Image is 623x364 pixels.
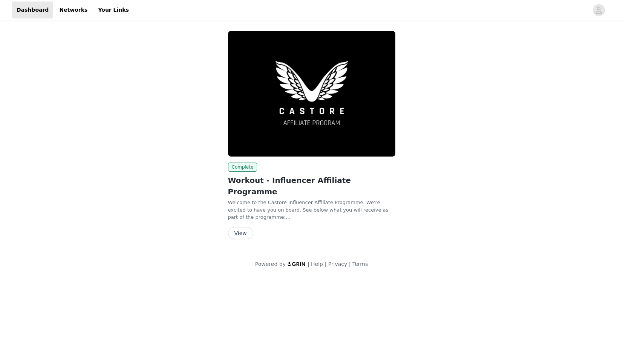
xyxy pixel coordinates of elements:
a: Networks [55,2,92,18]
p: Welcome to the Castore Influencer Affiliate Programme. We're excited to have you on board. See be... [228,199,395,221]
a: Privacy [328,261,347,267]
span: | [325,261,326,267]
button: View [228,227,253,239]
span: Powered by [255,261,286,267]
div: avatar [595,4,602,16]
a: Dashboard [12,2,53,18]
span: Complete [228,163,257,172]
h2: Workout - Influencer Affiliate Programme [228,175,395,197]
a: Help [311,261,323,267]
span: | [308,261,309,267]
a: Your Links [93,2,133,18]
a: Terms [352,261,368,267]
a: View [228,230,253,236]
img: Castore [228,31,395,157]
img: logo [287,261,306,266]
span: | [349,261,351,267]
